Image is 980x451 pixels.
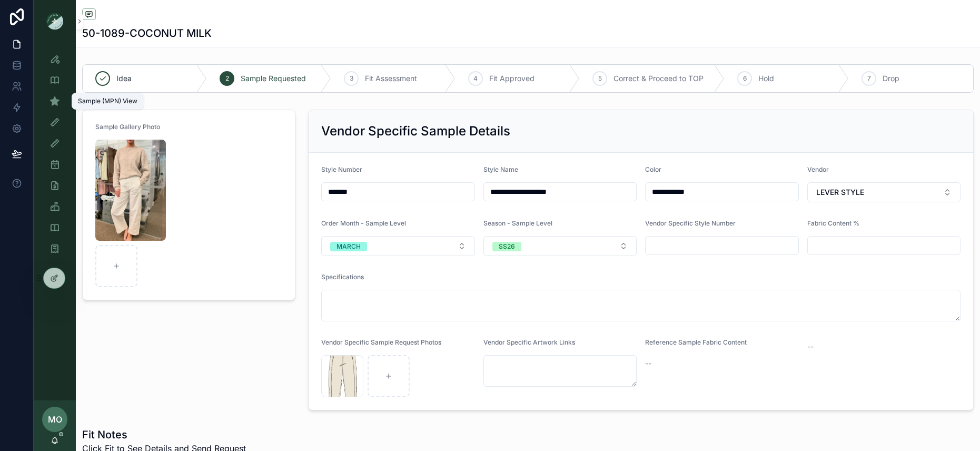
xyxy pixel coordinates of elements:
h2: Vendor Specific Sample Details [321,123,510,140]
span: Style Number [321,165,362,173]
img: App logo [46,13,63,30]
div: Sample (MPN) View [78,97,137,105]
span: Fit Assessment [365,73,417,84]
span: MO [48,413,62,426]
span: 3 [350,74,353,83]
span: 7 [867,74,871,83]
span: Vendor Specific Sample Request Photos [321,338,441,346]
span: 4 [473,74,478,83]
h1: 50-1089-COCONUT MILK [82,26,212,41]
div: SS26 [499,242,515,251]
span: Style Name [483,165,518,173]
span: Color [645,165,661,173]
span: Vendor Specific Style Number [645,219,736,227]
span: Season - Sample Level [483,219,552,227]
span: Reference Sample Fabric Content [645,338,747,346]
button: Select Button [321,236,474,256]
span: LEVER STYLE [816,187,864,198]
span: Fabric Content % [807,219,859,227]
span: 5 [598,74,602,83]
span: Vendor [807,165,829,173]
span: 6 [743,74,747,83]
span: Specifications [321,273,364,281]
img: Screenshot-2025-10-06-at-2.01.35-PM.png [95,140,166,241]
span: Order Month - Sample Level [321,219,406,227]
div: scrollable content [34,42,76,272]
span: Hold [758,73,774,84]
span: Sample Requested [241,73,306,84]
div: MARCH [336,242,361,251]
button: Select Button [807,182,961,202]
span: Sample Gallery Photo [95,123,160,131]
span: Vendor Specific Artwork Links [483,338,575,346]
span: Idea [116,73,132,84]
h1: Fit Notes [82,427,246,442]
button: Select Button [483,236,637,256]
span: Fit Approved [489,73,534,84]
span: Correct & Proceed to TOP [613,73,704,84]
span: Drop [883,73,899,84]
span: -- [645,358,651,369]
span: -- [807,341,814,352]
span: 2 [225,74,229,83]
